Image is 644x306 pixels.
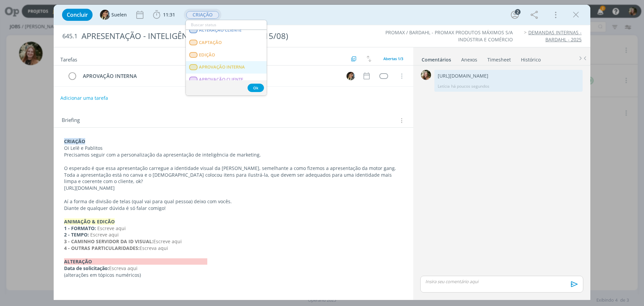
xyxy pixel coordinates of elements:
[62,116,80,125] span: Briefing
[438,83,450,89] p: Letícia
[60,92,108,104] button: Adicionar uma tarefa
[140,245,168,251] span: Escreva aqui
[521,53,541,63] a: Histórico
[151,9,177,20] button: 11:31
[79,28,363,44] div: APRESENTAÇÃO - INTELIGÊNCIA DE MARKETING (15/08)
[64,238,153,245] strong: 3 - CAMINHO SERVIDOR DA ID VISUAL:
[60,55,77,63] span: Tarefas
[199,64,245,70] span: APROVAÇÃO INTERNA
[67,12,88,17] span: Concluir
[62,9,93,21] button: Concluir
[97,225,126,231] span: Escreve aqui
[515,9,521,15] div: 2
[509,9,520,20] button: 2
[64,231,89,238] strong: 2 - TEMPO:
[153,238,182,245] span: Escreve aqui
[346,72,355,80] img: S
[248,84,264,92] button: Ok
[64,265,109,271] strong: Data de solicitação:
[62,33,77,40] span: 645.1
[199,40,222,45] span: CAPTAÇÃO
[64,245,140,251] strong: 4 - OUTRAS PARTICULARIDADES:
[421,70,431,80] img: L
[199,77,243,82] span: APROVAÇÃO CLIENTE
[64,258,207,265] strong: ALTERAÇÃO
[100,10,110,20] img: S
[109,265,138,271] span: Escreva aqui
[186,20,267,30] input: Buscar status
[80,72,340,80] div: APROVAÇÃO INTERNA
[64,151,403,158] p: Precisamos seguir com a personalização da apresentação de inteligência de marketing.
[64,272,403,278] p: (alterações em tópicos numéricos)
[64,205,403,212] p: Diante de qualquer dúvida é só falar comigo!
[64,185,403,191] p: [URL][DOMAIN_NAME]
[199,28,241,33] span: ALTERAÇÃO CLIENTE
[451,83,489,89] span: há poucos segundos
[421,53,451,63] a: Comentários
[163,11,175,18] span: 11:31
[64,138,85,144] strong: CRIAÇÃO
[54,5,590,300] div: dialog
[461,56,477,63] div: Anexos
[64,225,96,231] strong: 1 - FORMATO:
[64,165,403,172] p: O esperado é que essa apresentação carregue a identidade visual da [PERSON_NAME], semelhante a co...
[345,71,356,81] button: S
[64,198,403,205] p: Aí a forma de divisão de telas (qual vai para qual pessoa) deixo com vocês.
[383,56,403,61] span: Abertas 1/3
[487,53,511,63] a: Timesheet
[111,12,127,17] span: Suelen
[90,231,119,238] span: Escreve aqui
[367,56,371,62] img: arrow-down-up.svg
[199,52,215,58] span: EDIÇÃO
[64,172,403,185] p: Toda a apresentação está no canva e o [DEMOGRAPHIC_DATA] colocou itens para ilustrá-la, que devem...
[186,11,219,19] span: CRIAÇÃO
[528,29,582,42] a: DEMANDAS INTERNAS - BARDAHL - 2025
[185,20,267,96] ul: CRIAÇÃO
[64,145,403,151] p: Oi Lelê e Pablitos
[186,11,219,19] button: CRIAÇÃO
[100,10,127,20] button: SSuelen
[64,218,115,225] strong: ANIMAÇÃO & EDICÃO
[438,73,579,79] p: [URL][DOMAIN_NAME]
[385,29,513,42] a: PROMAX / BARDAHL - PROMAX PRODUTOS MÁXIMOS S/A INDÚSTRIA E COMÉRCIO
